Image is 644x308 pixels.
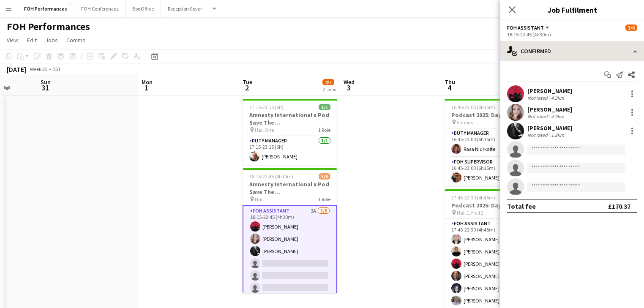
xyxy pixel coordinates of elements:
app-card-role: Duty Manager1/116:45-23:00 (6h15m)Rasa Niurkaite [445,128,539,157]
button: FOH Assistant [507,25,551,31]
span: Comms [66,36,85,44]
span: 31 [39,83,51,93]
div: BST [52,66,61,72]
a: Jobs [42,35,61,46]
span: View [7,36,19,44]
h3: Amnesty International x Pod Save The [GEOGRAPHIC_DATA] [243,111,337,126]
span: 3/6 [319,173,330,180]
span: Mon [142,78,153,86]
div: 4.9km [549,113,566,120]
h3: Podcast 2025: Day 1 [445,111,539,119]
div: 4.3km [549,95,566,101]
span: 1/1 [319,104,330,110]
app-card-role: FOH Assistant2A3/618:15-22:45 (4h30m)[PERSON_NAME][PERSON_NAME][PERSON_NAME] [243,205,337,297]
div: Not rated [527,132,549,138]
a: Edit [24,35,40,46]
span: Edit [27,36,37,44]
h3: Amnesty International x Pod Save The [GEOGRAPHIC_DATA] [243,180,337,196]
span: Hall One [255,127,274,133]
a: View [3,35,22,46]
span: 4 [443,83,455,93]
a: Comms [63,35,89,46]
span: 1 [140,83,153,93]
span: Sun [41,78,51,86]
span: 1 Role [318,196,330,202]
div: [PERSON_NAME] [527,106,572,113]
span: Hall 1 [255,196,267,202]
button: FOH Conferences [74,0,126,17]
h3: Podcast 2025: Day 1 [445,202,539,209]
app-card-role: FOH Supervisor1/116:45-23:00 (6h15m)[PERSON_NAME] [445,157,539,186]
div: Total fee [507,202,536,210]
span: 2 [241,83,252,93]
div: 1.8km [549,132,566,138]
div: Not rated [527,95,549,101]
h1: FOH Performances [7,20,90,33]
app-job-card: 17:15-23:15 (6h)1/1Amnesty International x Pod Save The [GEOGRAPHIC_DATA] Hall One1 RoleDuty Mana... [243,99,337,165]
span: 17:45-22:30 (4h45m) [451,194,495,201]
app-job-card: 18:15-22:45 (4h30m)3/6Amnesty International x Pod Save The [GEOGRAPHIC_DATA] Hall 11 RoleFOH Assi... [243,168,337,293]
div: [DATE] [7,65,26,74]
div: Not rated [527,113,549,120]
span: 16:45-23:00 (6h15m) [451,104,495,110]
button: FOH Performances [17,0,74,17]
div: 2 Jobs [323,86,336,93]
h3: Job Fulfilment [500,4,644,15]
span: Tue [243,78,252,86]
span: Thu [445,78,455,86]
button: Reception Cover [161,0,209,17]
span: Various [457,119,473,125]
div: [PERSON_NAME] [527,87,572,95]
span: Wed [344,78,355,86]
span: Jobs [45,36,58,44]
div: [PERSON_NAME] [527,124,572,132]
div: Confirmed [500,41,644,61]
span: 4/7 [322,79,334,85]
div: £170.37 [608,202,630,210]
button: Box Office [126,0,161,17]
app-card-role: Duty Manager1/117:15-23:15 (6h)[PERSON_NAME] [243,136,337,165]
span: 18:15-22:45 (4h30m) [249,173,293,180]
span: 17:15-23:15 (6h) [249,104,284,110]
span: 3 [342,83,355,93]
span: 1 Role [318,127,330,133]
div: 18:15-22:45 (4h30m) [507,31,637,38]
span: 3/6 [625,25,637,31]
span: Week 35 [28,66,49,72]
app-job-card: 16:45-23:00 (6h15m)2/2Podcast 2025: Day 1 Various2 RolesDuty Manager1/116:45-23:00 (6h15m)Rasa Ni... [445,99,539,186]
span: Hall 1, Hall 2 [457,210,483,216]
span: FOH Assistant [507,25,544,31]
